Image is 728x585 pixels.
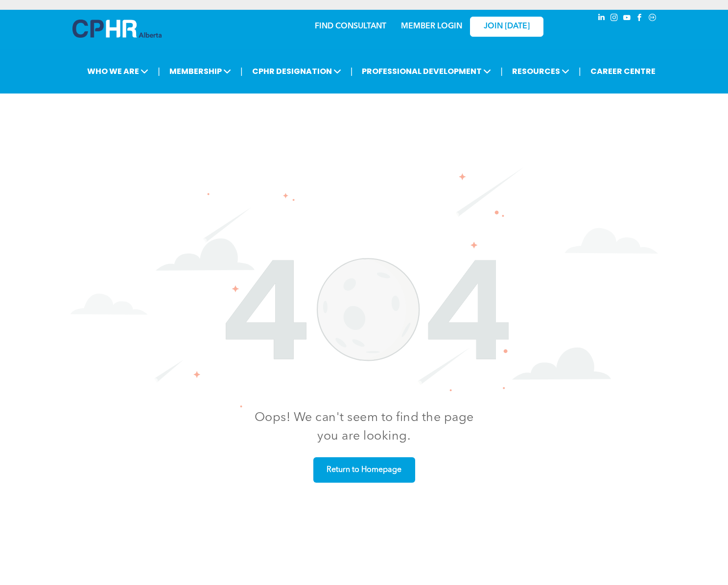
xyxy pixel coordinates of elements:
li: | [500,61,503,81]
span: RESOURCES [509,62,572,80]
span: MEMBERSHIP [166,62,234,80]
a: linkedin [596,12,607,25]
img: The number 404 is surrounded by clouds and stars on a white background. [70,167,658,408]
span: PROFESSIONAL DEVELOPMENT [359,62,494,80]
li: | [158,61,160,81]
a: youtube [622,12,633,25]
a: MEMBER LOGIN [401,23,462,30]
li: | [579,61,581,81]
a: FIND CONSULTANT [315,23,386,30]
span: CPHR DESIGNATION [249,62,344,80]
li: | [240,61,243,81]
a: JOIN [DATE] [470,17,543,37]
a: instagram [609,12,620,25]
img: A blue and white logo for cp alberta [72,20,162,38]
a: Return to Homepage [313,457,415,483]
span: JOIN [DATE] [484,22,530,31]
span: Oops! We can't seem to find the page you are looking. [255,412,474,443]
a: Social network [647,12,658,25]
span: Return to Homepage [323,461,405,480]
a: CAREER CENTRE [587,62,658,80]
li: | [351,61,353,81]
span: WHO WE ARE [84,62,151,80]
a: facebook [634,12,645,25]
